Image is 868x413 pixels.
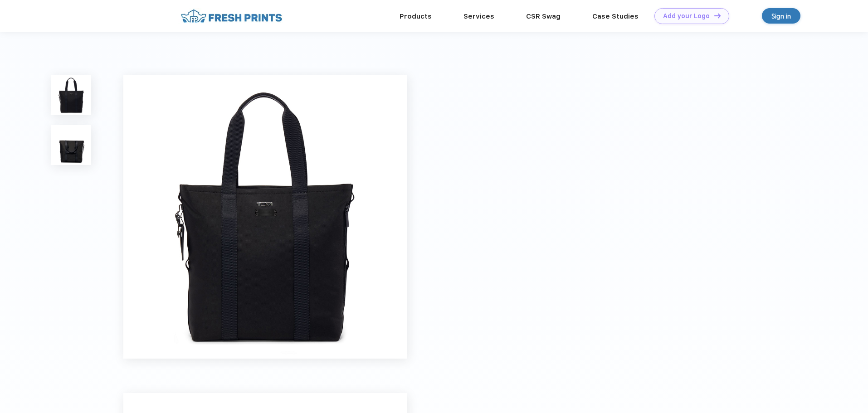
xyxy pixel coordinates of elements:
[771,11,791,21] div: Sign in
[123,75,407,359] img: func=resize&h=640
[51,125,91,165] img: func=resize&h=100
[714,13,721,18] img: DT
[400,12,432,20] a: Products
[51,75,91,115] img: func=resize&h=100
[762,8,800,24] a: Sign in
[178,8,285,24] img: fo%20logo%202.webp
[663,12,710,20] div: Add your Logo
